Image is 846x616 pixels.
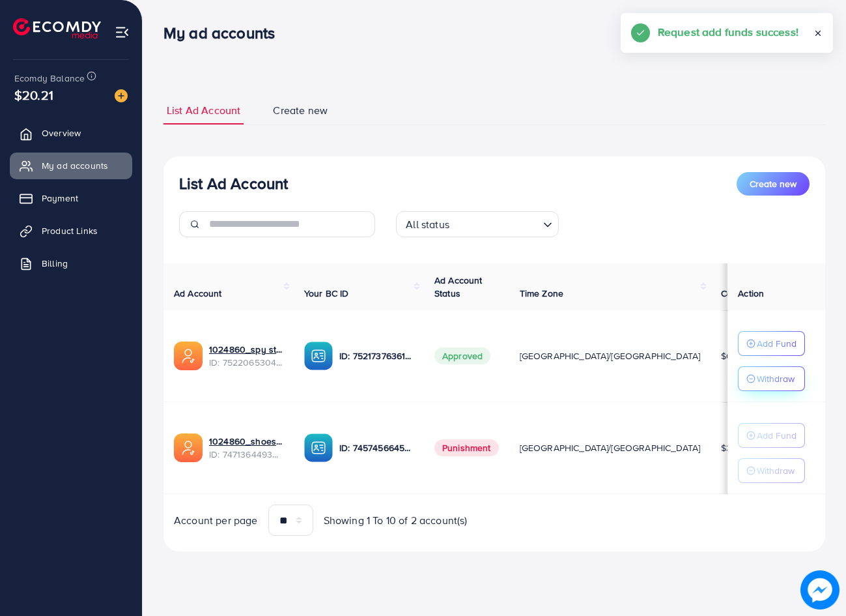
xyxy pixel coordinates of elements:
p: ID: 7521737636109959185 [339,348,414,364]
img: image [115,89,128,102]
span: Product Links [42,224,98,237]
span: [GEOGRAPHIC_DATA]/[GEOGRAPHIC_DATA] [520,441,701,454]
button: Add Fund [738,423,805,448]
img: ic-ads-acc.e4c84228.svg [174,342,203,370]
h5: Request add funds success! [658,23,798,40]
span: All status [403,215,452,234]
img: image [800,570,839,609]
a: 1024860_spy store_1751367636864 [209,343,283,356]
button: Withdraw [738,458,805,483]
span: ID: 7471364493034143745 [209,448,283,461]
input: Search for option [453,213,538,234]
p: ID: 7457456645908709392 [339,440,414,456]
span: Approved [434,347,490,364]
span: Your BC ID [304,287,349,300]
span: Create new [273,103,328,118]
img: ic-ba-acc.ded83a64.svg [304,342,333,370]
span: ID: 7522065304168448008 [209,356,283,369]
button: Add Fund [738,331,805,356]
span: Ecomdy Balance [14,72,85,85]
span: Overview [42,126,81,139]
button: Create new [737,172,810,196]
span: Payment [42,192,78,205]
span: Time Zone [520,287,563,300]
span: Punishment [434,439,499,456]
a: Overview [10,120,132,146]
a: Product Links [10,218,132,244]
span: Billing [42,257,68,270]
a: Payment [10,185,132,211]
a: Billing [10,250,132,276]
img: logo [13,18,101,38]
span: Account per page [174,513,258,528]
p: Withdraw [757,463,795,478]
span: [GEOGRAPHIC_DATA]/[GEOGRAPHIC_DATA] [520,349,701,362]
span: $20.21 [14,85,53,104]
img: menu [115,25,130,40]
p: Add Fund [757,428,797,443]
span: List Ad Account [167,103,240,118]
span: Showing 1 To 10 of 2 account(s) [324,513,468,528]
img: ic-ads-acc.e4c84228.svg [174,433,203,462]
span: Ad Account [174,287,222,300]
div: <span class='underline'>1024860_spy store_1751367636864</span></br>7522065304168448008 [209,343,283,370]
div: Search for option [396,211,559,237]
h3: List Ad Account [179,174,288,193]
span: My ad accounts [42,159,108,172]
span: Ad Account Status [434,274,483,300]
button: Withdraw [738,366,805,391]
span: Create new [750,177,797,190]
p: Withdraw [757,371,795,387]
h3: My ad accounts [163,23,285,42]
p: Add Fund [757,336,797,351]
span: Action [738,287,764,300]
div: <span class='underline'>1024860_shoessspy_1739562614527</span></br>7471364493034143745 [209,435,283,462]
a: 1024860_shoessspy_1739562614527 [209,435,283,448]
img: ic-ba-acc.ded83a64.svg [304,433,333,462]
a: My ad accounts [10,153,132,179]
